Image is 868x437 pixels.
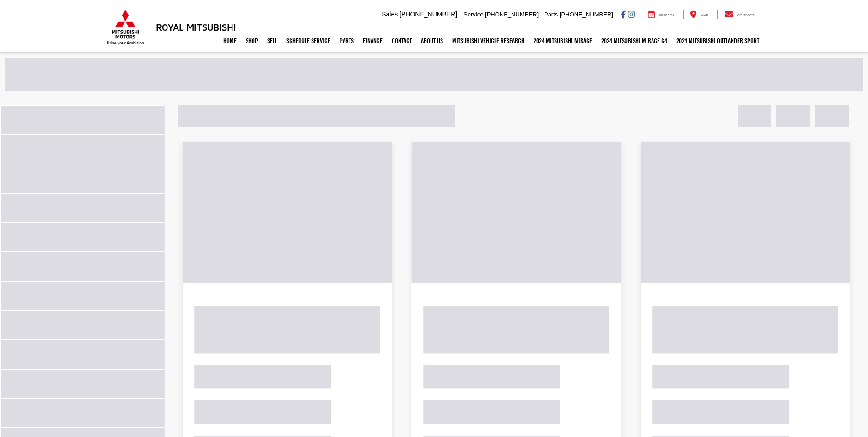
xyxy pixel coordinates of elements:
span: [PHONE_NUMBER] [485,11,539,18]
a: Facebook: Click to visit our Facebook page [621,11,626,18]
span: Map [701,13,708,17]
img: Mitsubishi [105,9,146,45]
span: Service [464,11,483,18]
span: Parts [544,11,558,18]
a: 2024 Mitsubishi Outlander SPORT [672,29,764,52]
a: Finance [358,29,387,52]
a: Instagram: Click to visit our Instagram page [628,11,635,18]
h3: Royal Mitsubishi [156,22,236,32]
a: Schedule Service: Opens in a new tab [282,29,335,52]
a: About Us [416,29,447,52]
a: Sell [263,29,282,52]
span: [PHONE_NUMBER] [399,11,457,18]
a: 2024 Mitsubishi Mirage [529,29,597,52]
a: Service [641,10,682,19]
a: Parts: Opens in a new tab [335,29,358,52]
span: [PHONE_NUMBER] [560,11,613,18]
span: Service [659,13,675,17]
span: Contact [737,13,754,17]
a: Shop [241,29,263,52]
a: Contact [717,10,761,19]
a: 2024 Mitsubishi Mirage G4 [597,29,672,52]
span: Sales [382,11,398,18]
a: Home [219,29,241,52]
a: Mitsubishi Vehicle Research [447,29,529,52]
a: Contact [387,29,416,52]
a: Map [683,10,715,19]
